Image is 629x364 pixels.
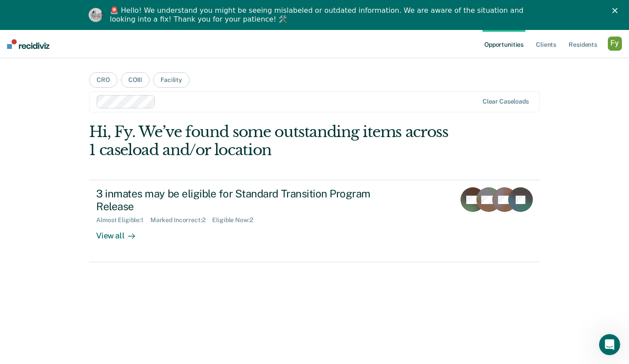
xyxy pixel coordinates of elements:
div: 🚨 Hello! We understand you might be seeing mislabeled or outdated information. We are aware of th... [110,6,526,24]
div: Almost Eligible : 1 [96,216,150,224]
div: Hi, Fy. We’ve found some outstanding items across 1 caseload and/or location [89,123,449,159]
a: Opportunities [483,30,525,58]
img: Recidiviz [7,39,49,49]
div: Eligible Now : 2 [212,216,260,224]
button: Facility [153,72,190,88]
a: Clients [534,30,558,58]
div: View all [96,224,146,241]
a: Residents [567,30,599,58]
button: CRO [89,72,117,88]
button: COIII [121,72,150,88]
div: 3 inmates may be eligible for Standard Transition Program Release [96,187,406,213]
iframe: Intercom live chat [599,334,620,355]
img: Profile image for Kim [89,8,103,22]
div: Close [612,8,621,13]
a: 3 inmates may be eligible for Standard Transition Program ReleaseAlmost Eligible:1Marked Incorrec... [89,180,540,262]
div: Marked Incorrect : 2 [150,216,213,224]
div: Clear caseloads [483,98,529,105]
